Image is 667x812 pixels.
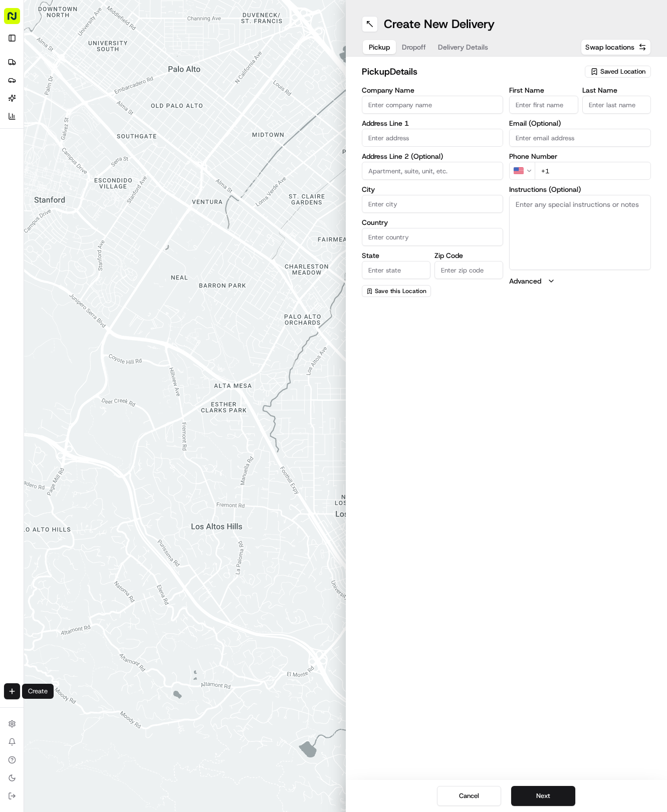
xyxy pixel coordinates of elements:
[375,287,426,295] span: Save this Location
[10,96,28,114] img: 1736555255976-a54dd68f-1ca7-489b-9aae-adbdc363a1c4
[511,786,575,806] button: Next
[362,228,504,246] input: Enter country
[362,162,504,180] input: Apartment, suite, unit, etc.
[81,193,165,211] a: 💻API Documentation
[362,219,504,226] label: Country
[100,221,121,229] span: Pylon
[10,130,67,138] div: Past conversations
[31,155,136,163] span: [PERSON_NAME] (Assistant Store Manager)
[10,198,18,206] div: 📗
[45,106,138,114] div: We're available if you need us!
[582,87,651,94] label: Last Name
[26,65,165,75] input: Clear
[45,96,164,106] div: Start new chat
[362,285,431,297] button: Save this Location
[362,186,504,193] label: City
[22,684,54,699] div: Create
[71,221,121,229] a: Powered byPylon
[362,87,504,94] label: Company Name
[581,39,651,55] button: Swap locations
[438,42,488,52] span: Delivery Details
[402,42,426,52] span: Dropoff
[21,96,39,114] img: 9188753566659_6852d8bf1fb38e338040_72.png
[582,96,651,114] input: Enter last name
[10,10,30,30] img: Nash
[362,129,504,147] input: Enter address
[434,261,503,279] input: Enter zip code
[155,128,182,140] button: See all
[509,276,651,286] button: Advanced
[369,42,390,52] span: Pickup
[170,99,182,111] button: Start new chat
[144,155,164,163] span: [DATE]
[509,186,651,193] label: Instructions (Optional)
[585,65,651,79] button: Saved Location
[138,155,142,163] span: •
[509,87,578,94] label: First Name
[509,120,651,127] label: Email (Optional)
[362,65,579,79] h2: pickup Details
[362,195,504,213] input: Enter city
[362,153,504,160] label: Address Line 2 (Optional)
[20,197,77,207] span: Knowledge Base
[362,252,430,259] label: State
[509,153,651,160] label: Phone Number
[585,42,634,52] span: Swap locations
[509,276,541,286] label: Advanced
[509,129,651,147] input: Enter email address
[362,261,430,279] input: Enter state
[437,786,501,806] button: Cancel
[509,96,578,114] input: Enter first name
[362,96,504,114] input: Enter company name
[95,197,161,207] span: API Documentation
[6,193,81,211] a: 📗Knowledge Base
[10,40,182,56] p: Welcome 👋
[85,198,93,206] div: 💻
[362,120,504,127] label: Address Line 1
[10,146,26,162] img: Hayden (Assistant Store Manager)
[535,162,651,180] input: Enter phone number
[434,252,503,259] label: Zip Code
[600,67,645,76] span: Saved Location
[384,16,495,32] h1: Create New Delivery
